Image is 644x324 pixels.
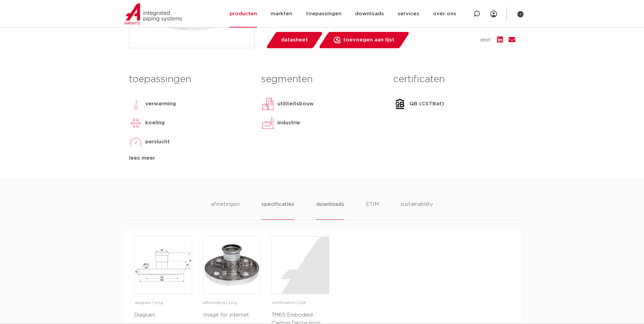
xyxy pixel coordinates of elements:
img: verwarming [129,97,143,111]
li: downloads [316,200,344,220]
div: lees meer [129,154,251,162]
img: image for Diagram [135,237,192,294]
li: ETIM [366,200,379,220]
h3: certificaten [393,73,515,86]
img: image for Image for internet [203,237,260,294]
h3: toepassingen [129,73,251,86]
a: datasheet [265,32,323,48]
p: QB (CSTBat) [409,100,444,108]
p: Image for internet [203,311,261,319]
img: industrie [261,116,275,130]
a: image for Image for internet [203,236,261,294]
li: sustainability [401,200,433,220]
img: koeling [129,116,143,130]
li: afmetingen [211,200,240,220]
p: diagram | png [134,300,192,306]
img: utiliteitsbouw [261,97,275,111]
p: perslucht [145,138,170,146]
p: utiliteitsbouw [277,100,314,108]
img: QB (CSTBat) [393,97,407,111]
img: perslucht [129,135,143,149]
p: koeling [145,119,165,127]
p: verwarming [145,100,176,108]
span: datasheet [281,35,308,46]
p: Diagram [134,311,192,319]
p: industrie [277,119,300,127]
span: toevoegen aan lijst [343,35,394,46]
p: afbeelding | png [203,300,261,306]
span: deel: [480,36,492,44]
a: image for Diagram [134,236,192,294]
h3: segmenten [261,73,383,86]
li: specificaties [261,200,294,220]
p: certificaten | pdf [272,300,329,306]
